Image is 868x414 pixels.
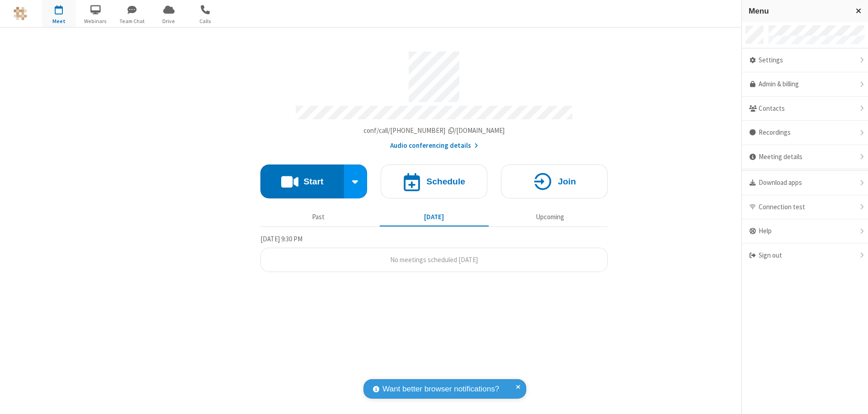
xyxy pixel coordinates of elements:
h4: Join [558,177,576,186]
div: Help [742,219,868,244]
div: Recordings [742,121,868,145]
button: Copy my meeting room linkCopy my meeting room link [363,126,505,136]
section: Account details [260,45,608,151]
h4: Start [303,177,323,186]
h3: Menu [749,7,848,15]
span: No meetings scheduled [DATE] [390,255,478,264]
h4: Schedule [426,177,465,186]
button: Join [501,165,608,198]
span: Webinars [79,17,113,25]
button: Audio conferencing details [390,141,478,151]
div: Download apps [742,171,868,195]
section: Today's Meetings [260,234,608,273]
button: Upcoming [495,208,604,226]
span: Want better browser notifications? [382,383,499,395]
div: Connection test [742,195,868,220]
span: [DATE] 9:30 PM [260,235,302,243]
button: [DATE] [380,208,489,226]
a: Admin & billing [742,72,868,97]
span: Team Chat [115,17,149,25]
div: Contacts [742,97,868,121]
div: Start conference options [344,165,368,198]
button: Past [264,208,373,226]
div: Sign out [742,244,868,268]
button: Schedule [381,165,487,198]
span: Copy my meeting room link [363,126,505,135]
span: Calls [189,17,222,25]
span: Drive [152,17,186,25]
button: Start [260,165,344,198]
div: Meeting details [742,145,868,169]
span: Meet [42,17,76,25]
div: Settings [742,48,868,73]
img: QA Selenium DO NOT DELETE OR CHANGE [14,7,27,20]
